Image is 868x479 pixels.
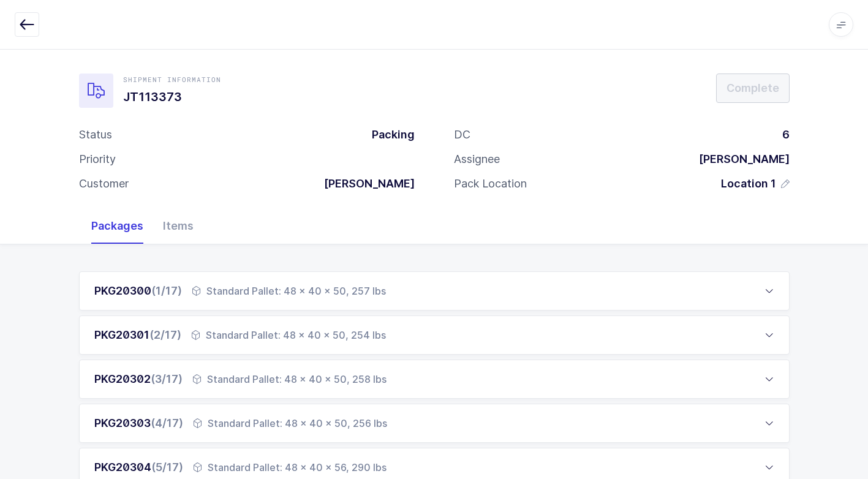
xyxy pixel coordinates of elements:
[314,176,415,191] div: [PERSON_NAME]
[153,208,203,244] div: Items
[79,315,790,355] div: PKG20301(2/17) Standard Pallet: 48 x 40 x 50, 254 lbs
[362,127,415,142] div: Packing
[94,328,181,342] div: PKG20301
[151,372,183,385] span: (3/17)
[191,328,386,342] div: Standard Pallet: 48 x 40 x 50, 254 lbs
[192,372,387,387] div: Standard Pallet: 48 x 40 x 50, 258 lbs
[192,284,386,298] div: Standard Pallet: 48 x 40 x 50, 257 lbs
[193,460,387,475] div: Standard Pallet: 48 x 40 x 56, 290 lbs
[193,416,387,431] div: Standard Pallet: 48 x 40 x 50, 256 lbs
[79,176,129,191] div: Customer
[726,80,779,96] span: Complete
[79,360,790,399] div: PKG20302(3/17) Standard Pallet: 48 x 40 x 50, 258 lbs
[94,284,182,298] div: PKG20300
[81,208,153,244] div: Packages
[151,461,183,473] span: (5/17)
[689,152,790,167] div: [PERSON_NAME]
[782,128,790,141] span: 6
[94,372,183,387] div: PKG20302
[151,417,183,429] span: (4/17)
[716,74,790,103] button: Complete
[454,176,527,191] div: Pack Location
[79,271,790,311] div: PKG20300(1/17) Standard Pallet: 48 x 40 x 50, 257 lbs
[454,127,470,142] div: DC
[151,284,182,297] span: (1/17)
[123,87,221,107] h1: JT113373
[721,176,790,191] button: Location 1
[79,127,112,142] div: Status
[94,416,183,431] div: PKG20303
[79,152,116,167] div: Priority
[123,75,221,85] div: Shipment Information
[149,328,181,341] span: (2/17)
[79,404,790,443] div: PKG20303(4/17) Standard Pallet: 48 x 40 x 50, 256 lbs
[454,152,500,167] div: Assignee
[721,176,776,191] span: Location 1
[94,460,183,475] div: PKG20304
